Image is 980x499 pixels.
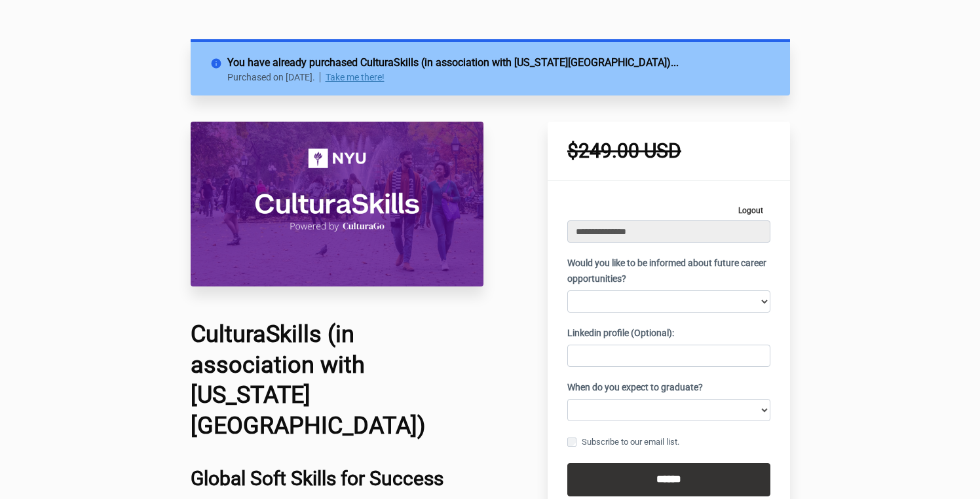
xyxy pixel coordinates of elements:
b: Global Soft Skills for Success [191,467,443,490]
p: Purchased on [DATE]. [227,72,321,82]
h2: You have already purchased CulturaSkills (in association with [US_STATE][GEOGRAPHIC_DATA])... [227,55,770,71]
h1: CulturaSkills (in association with [US_STATE][GEOGRAPHIC_DATA]) [191,319,484,441]
input: Subscribe to our email list. [567,438,576,447]
label: Would you like to be informed about future career opportunities? [567,256,770,287]
img: 31710be-8b5f-527-66b4-0ce37cce11c4_CulturaSkills_NYU_Course_Header_Image.png [191,122,484,286]
i: info [210,55,227,67]
a: Take me there! [326,72,385,82]
label: When do you expect to graduate? [567,380,703,396]
label: Subscribe to our email list. [567,435,679,449]
label: Linkedin profile (Optional): [567,326,674,341]
a: Logout [731,201,770,220]
h1: $249.00 USD [567,141,770,161]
